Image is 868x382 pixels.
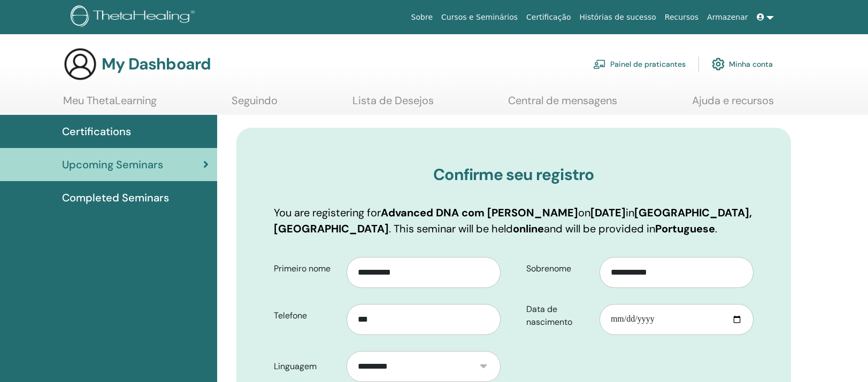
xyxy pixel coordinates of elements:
a: Ajuda e recursos [692,94,774,115]
label: Telefone [266,306,347,326]
label: Linguagem [266,356,347,377]
b: Advanced DNA com [PERSON_NAME] [381,206,578,220]
label: Primeiro nome [266,259,347,279]
h3: My Dashboard [102,54,211,74]
a: Seguindo [232,94,278,115]
a: Lista de Desejos [352,94,434,115]
a: Cursos e Seminários [437,7,522,27]
img: cog.svg [712,55,725,73]
a: Sobre [407,7,437,27]
span: Completed Seminars [62,190,169,206]
a: Painel de praticantes [593,52,686,76]
a: Histórias de sucesso [575,7,660,27]
a: Certificação [522,7,575,27]
label: Sobrenome [518,259,600,279]
img: chalkboard-teacher.svg [593,59,606,69]
a: Central de mensagens [508,94,617,115]
a: Recursos [660,7,703,27]
b: [DATE] [590,206,626,220]
img: logo.png [71,5,198,29]
a: Minha conta [712,52,773,76]
label: Data de nascimento [518,299,600,332]
span: Certifications [62,123,131,139]
h3: Confirme seu registro [274,165,754,184]
span: Upcoming Seminars [62,157,163,173]
img: generic-user-icon.jpg [63,47,97,81]
a: Armazenar [703,7,752,27]
b: online [513,222,544,236]
b: Portuguese [655,222,715,236]
p: You are registering for on in . This seminar will be held and will be provided in . [274,205,754,237]
a: Meu ThetaLearning [63,94,157,115]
